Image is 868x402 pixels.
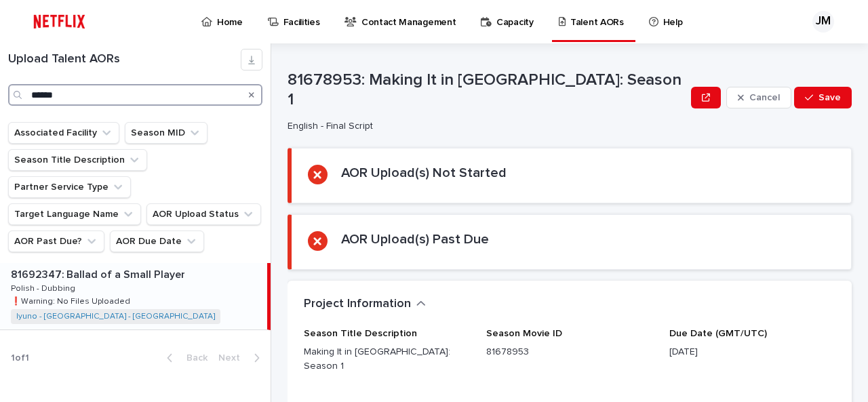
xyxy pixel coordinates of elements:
h2: AOR Upload(s) Past Due [341,231,489,247]
button: Project Information [304,297,426,312]
button: Cancel [726,87,791,108]
h2: Project Information [304,297,411,312]
p: 81692347: Ballad of a Small Player [11,266,188,281]
p: 81678953 [486,345,652,359]
img: ifQbXi3ZQGMSEF7WDB7W [27,8,92,35]
button: AOR Due Date [110,230,204,252]
button: Save [794,87,852,108]
span: Next [218,353,248,363]
h1: Upload Talent AORs [8,52,241,67]
div: JM [812,11,834,33]
p: 81678953: Making It in [GEOGRAPHIC_DATA]: Season 1 [288,71,686,110]
span: Season Title Description [304,329,417,338]
button: Back [156,352,213,364]
button: Season Title Description [8,149,147,171]
button: Target Language Name [8,203,141,225]
p: Making It in [GEOGRAPHIC_DATA]: Season 1 [304,345,470,374]
span: Cancel [749,93,780,102]
button: Partner Service Type [8,176,131,198]
span: Season Movie ID [486,329,562,338]
button: AOR Past Due? [8,230,104,252]
a: Iyuno - [GEOGRAPHIC_DATA] - [GEOGRAPHIC_DATA] [16,312,215,321]
p: English - Final Script [288,121,680,132]
button: Next [213,352,271,364]
button: AOR Upload Status [146,203,261,225]
button: Season MID [125,122,208,144]
span: Back [178,353,208,363]
p: ❗️Warning: No Files Uploaded [11,294,133,306]
span: Due Date (GMT/UTC) [669,329,767,338]
input: Search [8,84,262,106]
span: Save [818,93,841,102]
p: [DATE] [669,345,835,359]
button: Associated Facility [8,122,119,144]
p: Polish - Dubbing [11,281,78,294]
h2: AOR Upload(s) Not Started [341,165,507,181]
